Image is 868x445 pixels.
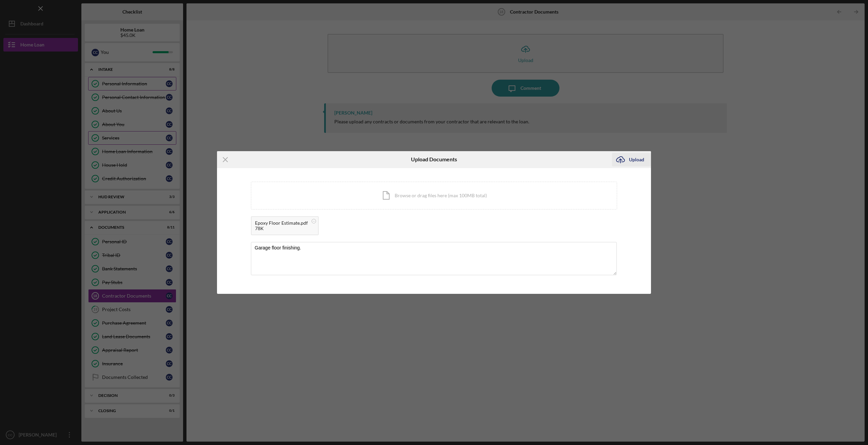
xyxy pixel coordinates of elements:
[255,226,308,231] div: 78K
[629,153,644,166] div: Upload
[255,220,308,226] div: Epoxy Floor Estimate.pdf
[411,156,457,162] h6: Upload Documents
[612,153,651,166] button: Upload
[251,242,617,275] textarea: Garage floor finishing.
